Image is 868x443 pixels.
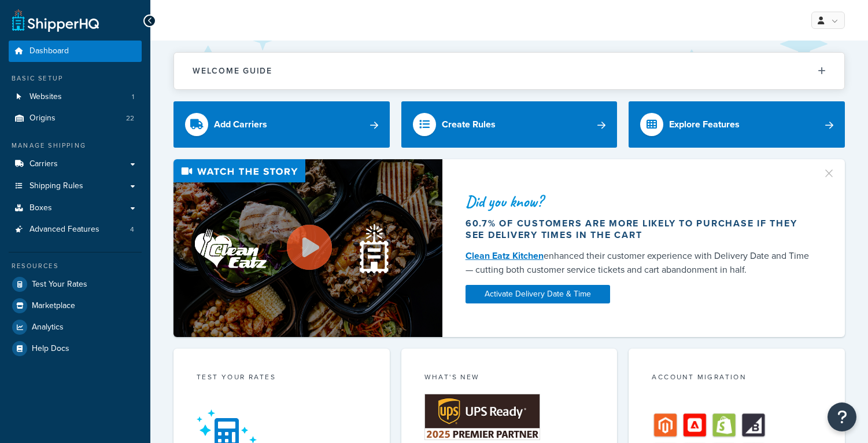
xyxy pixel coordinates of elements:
[401,101,618,148] a: Create Rules
[9,317,142,338] a: Analytics
[9,86,142,108] a: Websites1
[29,92,62,102] span: Websites
[424,372,594,385] div: What's New
[132,92,134,102] span: 1
[9,261,142,271] div: Resources
[29,203,52,213] span: Boxes
[197,372,367,385] div: Test your rates
[32,344,69,354] span: Help Docs
[9,74,142,83] div: Basic Setup
[442,116,496,133] div: Create Rules
[173,159,442,336] img: Video thumbnail
[9,141,142,151] div: Manage Shipping
[828,402,856,431] button: Open Resource Center
[652,372,822,385] div: Account Migration
[29,225,99,235] span: Advanced Features
[466,193,817,210] div: Did you know?
[9,86,142,108] li: Websites
[32,280,87,290] span: Test Your Rates
[466,249,817,277] div: enhanced their customer experience with Delivery Date and Time — cutting both customer service ti...
[9,41,142,62] a: Dashboard
[32,301,75,311] span: Marketplace
[9,197,142,219] a: Boxes
[466,249,544,262] a: Clean Eatz Kitchen
[9,338,142,359] a: Help Docs
[29,159,58,169] span: Carriers
[9,153,142,175] a: Carriers
[29,46,69,56] span: Dashboard
[29,181,83,191] span: Shipping Rules
[669,116,740,133] div: Explore Features
[9,108,142,129] li: Origins
[174,53,844,89] button: Welcome Guide
[193,67,272,75] h2: Welcome Guide
[9,108,142,129] a: Origins22
[9,175,142,197] a: Shipping Rules
[9,219,142,240] a: Advanced Features4
[629,101,845,148] a: Explore Features
[29,114,56,123] span: Origins
[466,285,610,303] a: Activate Delivery Date & Time
[32,323,64,332] span: Analytics
[9,274,142,295] a: Test Your Rates
[214,116,267,133] div: Add Carriers
[126,114,134,123] span: 22
[9,219,142,240] li: Advanced Features
[173,101,390,148] a: Add Carriers
[130,225,134,235] span: 4
[466,218,817,241] div: 60.7% of customers are more likely to purchase if they see delivery times in the cart
[9,295,142,316] a: Marketplace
